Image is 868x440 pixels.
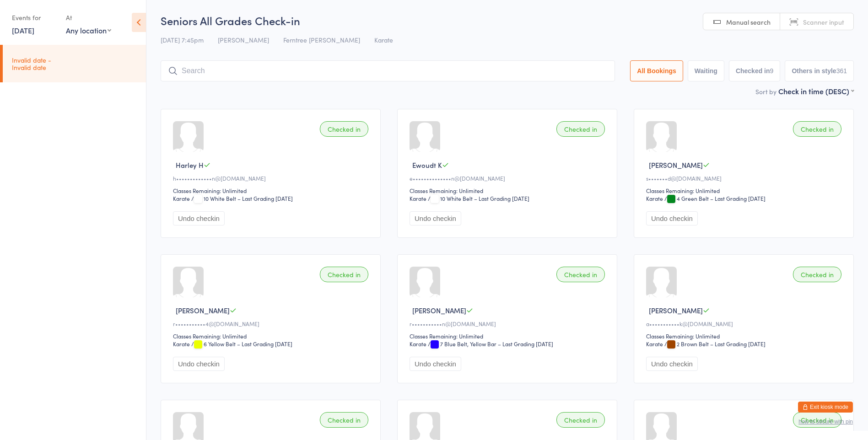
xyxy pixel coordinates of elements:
span: [PERSON_NAME] [218,35,269,44]
button: All Bookings [630,60,683,81]
div: 9 [770,67,774,75]
button: how to secure with pin [798,419,853,425]
div: Karate [410,194,426,202]
h2: Seniors All Grades Check-in [161,13,854,28]
label: Sort by [755,87,776,96]
span: Manual search [726,17,771,27]
div: Checked in [556,121,605,137]
span: Ewoudt K [412,160,442,170]
div: Checked in [320,412,368,428]
span: [DATE] 7:45pm [161,35,204,44]
div: r•••••••••••4@[DOMAIN_NAME] [173,320,371,327]
button: Waiting [688,60,724,81]
div: Karate [410,340,426,348]
div: Checked in [320,121,368,137]
button: Checked in9 [729,60,781,81]
div: Any location [66,25,111,35]
div: 361 [836,67,847,75]
div: Checked in [793,267,841,282]
div: Classes Remaining: Unlimited [410,332,608,340]
span: Karate [374,35,393,44]
span: Ferntree [PERSON_NAME] [283,35,360,44]
input: Search [161,60,615,81]
div: Classes Remaining: Unlimited [410,187,608,194]
div: Karate [646,194,663,202]
span: / 10 White Belt – Last Grading [DATE] [191,194,293,202]
div: Checked in [556,412,605,428]
button: Undo checkin [173,357,225,371]
a: [DATE] [12,25,34,35]
span: / 7 Blue Belt, Yellow Bar – Last Grading [DATE] [428,340,553,348]
div: Checked in [793,412,841,428]
span: Scanner input [803,17,844,27]
time: Invalid date - Invalid date [12,56,51,71]
span: [PERSON_NAME] [412,306,466,315]
span: [PERSON_NAME] [649,160,703,170]
span: [PERSON_NAME] [176,306,230,315]
div: Classes Remaining: Unlimited [646,187,844,194]
span: / 6 Yellow Belt – Last Grading [DATE] [191,340,292,348]
div: At [66,10,111,25]
div: Checked in [793,121,841,137]
button: Undo checkin [646,211,698,225]
button: Undo checkin [646,357,698,371]
a: Invalid date -Invalid date [3,45,146,82]
button: Undo checkin [173,211,225,225]
span: / 2 Brown Belt – Last Grading [DATE] [664,340,766,348]
div: Classes Remaining: Unlimited [173,187,371,194]
div: Checked in [320,267,368,282]
div: Checked in [556,267,605,282]
button: Undo checkin [410,357,461,371]
div: s•••••••d@[DOMAIN_NAME] [646,174,844,182]
span: Harley H [176,160,204,170]
div: Karate [173,340,190,348]
span: / 4 Green Belt – Last Grading [DATE] [664,194,766,202]
button: Others in style361 [785,60,854,81]
div: Check in time (DESC) [778,86,854,96]
div: Karate [646,340,663,348]
span: / 10 White Belt – Last Grading [DATE] [428,194,529,202]
button: Exit kiosk mode [798,402,853,413]
div: h•••••••••••••n@[DOMAIN_NAME] [173,174,371,182]
span: [PERSON_NAME] [649,306,703,315]
div: Classes Remaining: Unlimited [646,332,844,340]
div: Karate [173,194,190,202]
div: e••••••••••••••n@[DOMAIN_NAME] [410,174,608,182]
div: Events for [12,10,57,25]
button: Undo checkin [410,211,461,225]
div: r•••••••••••n@[DOMAIN_NAME] [410,320,608,327]
div: a•••••••••••k@[DOMAIN_NAME] [646,320,844,327]
div: Classes Remaining: Unlimited [173,332,371,340]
